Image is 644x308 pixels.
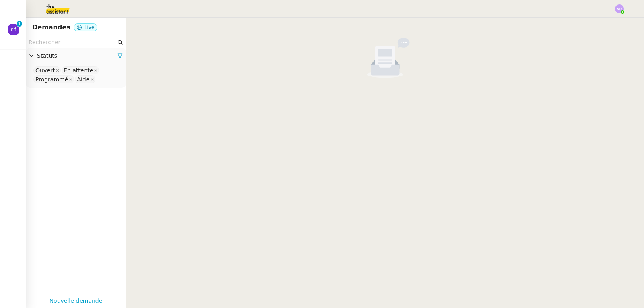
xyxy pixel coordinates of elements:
div: En attente [64,67,93,74]
nz-select-item: Aide [75,75,95,83]
div: Statuts [26,48,126,64]
nz-select-item: Programmé [33,75,74,83]
span: Live [85,25,95,30]
a: Nouvelle demande [50,296,103,306]
div: Aide [77,76,89,83]
nz-select-item: En attente [62,66,99,74]
div: Programmé [35,76,68,83]
input: Rechercher [29,38,116,47]
div: Ouvert [35,67,55,74]
nz-select-item: Ouvert [33,66,61,74]
p: 1 [18,21,21,28]
span: Statuts [37,51,117,60]
img: svg [615,4,624,13]
nz-badge-sup: 1 [17,21,22,27]
nz-page-header-title: Demandes [32,22,70,33]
